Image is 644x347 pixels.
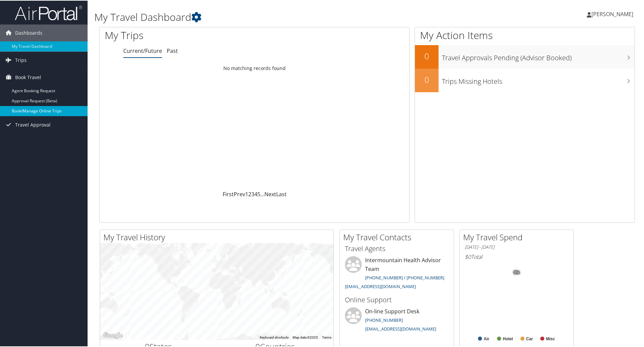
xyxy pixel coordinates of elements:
a: Current/Future [123,46,162,54]
span: [PERSON_NAME] [591,10,633,17]
h3: Travel Agents [345,243,449,253]
h2: 0 [415,50,439,61]
a: 3 [251,190,254,197]
td: No matching records found [100,62,409,74]
button: Keyboard shortcuts [260,335,289,339]
tspan: 0% [514,270,519,274]
a: 2 [248,190,251,197]
a: 4 [254,190,257,197]
li: On-line Support Desk [342,307,452,334]
a: [EMAIL_ADDRESS][DOMAIN_NAME] [365,325,436,331]
h3: Travel Approvals Pending (Advisor Booked) [442,49,635,62]
a: [PERSON_NAME] [587,3,640,24]
a: [EMAIL_ADDRESS][DOMAIN_NAME] [345,283,416,289]
h2: My Travel History [103,231,333,242]
a: Last [276,190,287,197]
span: Trips [15,51,27,68]
h2: 0 [415,73,439,85]
h6: Total [465,252,569,260]
a: 0Travel Approvals Pending (Advisor Booked) [415,44,635,68]
a: [PHONE_NUMBER] [365,316,403,322]
h3: Trips Missing Hotels [442,73,635,85]
a: Next [264,190,276,197]
text: Hotel [503,336,513,341]
text: Misc [546,336,555,341]
h3: Online Support [345,294,449,304]
img: airportal-logo.png [15,4,82,20]
a: Past [167,46,178,54]
a: 5 [257,190,260,197]
li: Intermountain Health Advisor Team [342,255,452,291]
h1: My Trips [105,28,275,42]
h2: My Travel Spend [463,231,574,242]
span: Travel Approval [15,116,51,133]
span: $0 [465,252,471,260]
span: Dashboards [15,24,42,41]
span: … [260,190,264,197]
a: Terms (opens in new tab) [322,335,331,339]
h1: My Travel Dashboard [94,9,458,24]
span: Map data ©2025 [293,335,318,339]
text: Air [484,336,489,341]
a: Prev [234,190,245,197]
a: 1 [245,190,248,197]
a: First [223,190,234,197]
h1: My Action Items [415,28,635,42]
h6: [DATE] - [DATE] [465,243,569,250]
h2: My Travel Contacts [343,231,454,242]
a: [PHONE_NUMBER] / [PHONE_NUMBER] [365,274,444,280]
a: 0Trips Missing Hotels [415,68,635,92]
span: Book Travel [15,68,41,85]
text: Car [526,336,533,341]
img: Google [102,331,124,339]
a: Open this area in Google Maps (opens a new window) [102,331,124,339]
